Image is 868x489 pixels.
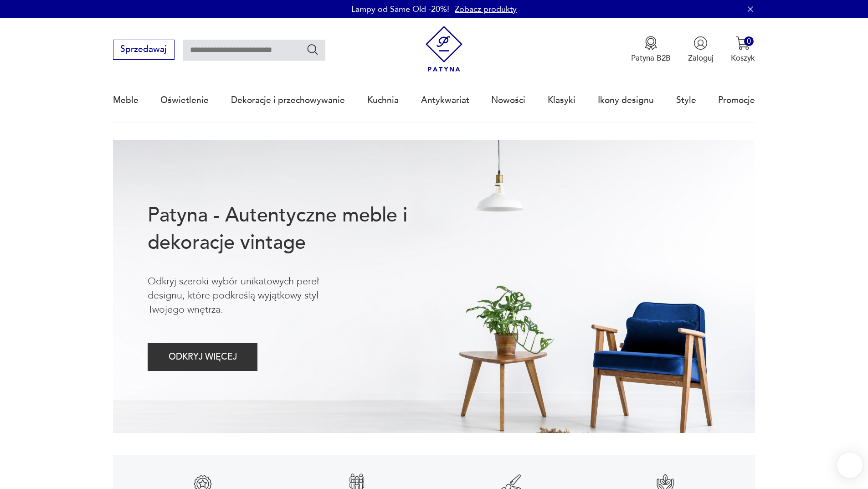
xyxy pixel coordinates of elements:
p: Zaloguj [688,53,714,63]
div: 0 [744,36,754,46]
a: Antykwariat [421,79,469,121]
button: Szukaj [306,43,319,56]
p: Koszyk [731,53,755,63]
iframe: Smartsupp widget button [837,453,863,478]
button: Zaloguj [688,36,714,63]
button: Patyna B2B [631,36,671,63]
a: Dekoracje i przechowywanie [231,79,345,121]
a: Kuchnia [367,79,399,121]
a: Zobacz produkty [455,4,517,15]
a: Promocje [718,79,755,121]
img: Patyna - sklep z meblami i dekoracjami vintage [421,26,467,72]
button: Sprzedawaj [113,40,175,60]
a: Meble [113,79,139,121]
a: Ikona medaluPatyna B2B [631,36,671,63]
a: Ikony designu [598,79,654,121]
img: Ikona koszyka [736,36,750,50]
p: Patyna B2B [631,53,671,63]
a: Klasyki [548,79,575,121]
button: ODKRYJ WIĘCEJ [148,343,257,371]
img: Ikona medalu [644,36,658,50]
a: Style [676,79,696,121]
a: Nowości [491,79,525,121]
p: Lampy od Same Old -20%! [351,4,449,15]
h1: Patyna - Autentyczne meble i dekoracje vintage [148,202,443,257]
img: Ikonka użytkownika [693,36,708,50]
p: Odkryj szeroki wybór unikatowych pereł designu, które podkreślą wyjątkowy styl Twojego wnętrza. [148,274,355,317]
a: Oświetlenie [160,79,209,121]
a: Sprzedawaj [113,46,175,54]
button: 0Koszyk [731,36,755,63]
a: ODKRYJ WIĘCEJ [148,354,257,361]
